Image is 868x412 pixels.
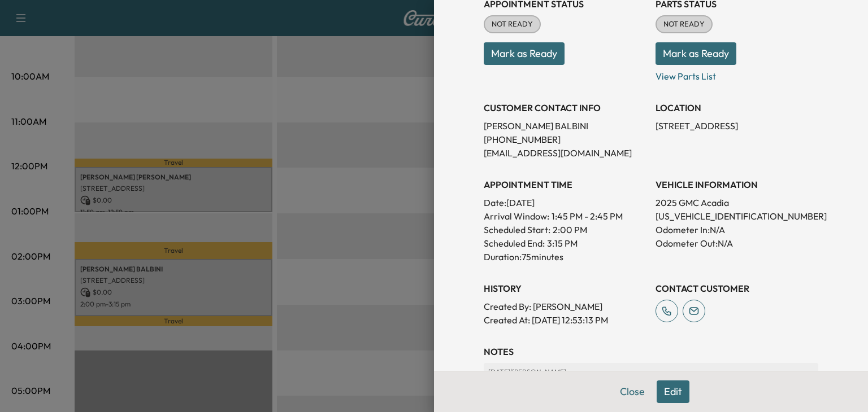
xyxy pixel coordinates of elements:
[484,250,646,264] p: Duration: 75 minutes
[484,313,646,327] p: Created At : [DATE] 12:53:13 PM
[656,119,818,133] p: [STREET_ADDRESS]
[656,65,818,83] p: View Parts List
[484,101,646,115] h3: CUSTOMER CONTACT INFO
[656,236,818,250] p: Odometer Out: N/A
[484,196,646,209] p: Date: [DATE]
[484,300,646,313] p: Created By : [PERSON_NAME]
[484,209,646,223] p: Arrival Window:
[484,282,646,295] h3: History
[656,178,818,191] h3: VEHICLE INFORMATION
[484,345,818,358] h3: NOTES
[656,209,818,223] p: [US_VEHICLE_IDENTIFICATION_NUMBER]
[484,119,646,133] p: [PERSON_NAME] BALBINI
[657,380,689,403] button: Edit
[656,101,818,115] h3: LOCATION
[547,236,578,250] p: 3:15 PM
[656,223,818,236] p: Odometer In: N/A
[485,19,540,30] span: NOT READY
[656,282,818,295] h3: CONTACT CUSTOMER
[484,223,550,236] p: Scheduled Start:
[656,196,818,209] p: 2025 GMC Acadia
[552,209,623,223] span: 1:45 PM - 2:45 PM
[484,42,565,65] button: Mark as Ready
[484,236,545,250] p: Scheduled End:
[488,367,814,376] p: [DATE] | [PERSON_NAME]
[613,380,652,403] button: Close
[484,178,646,191] h3: APPOINTMENT TIME
[484,146,646,160] p: [EMAIL_ADDRESS][DOMAIN_NAME]
[656,42,736,65] button: Mark as Ready
[553,223,587,236] p: 2:00 PM
[484,133,646,146] p: [PHONE_NUMBER]
[657,19,711,30] span: NOT READY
